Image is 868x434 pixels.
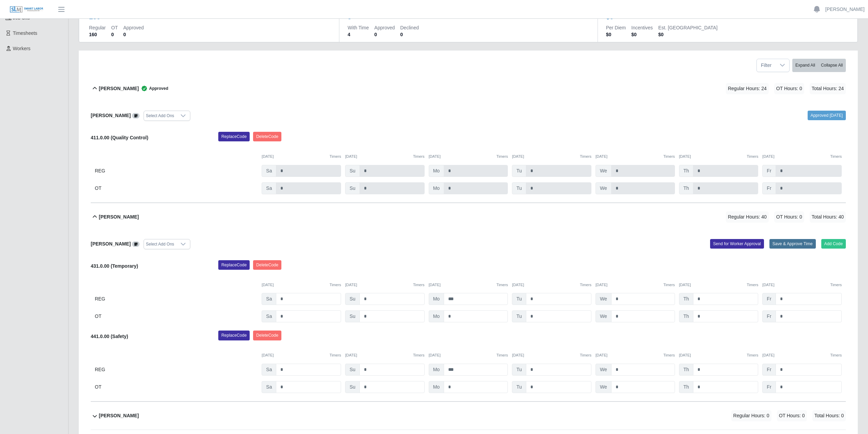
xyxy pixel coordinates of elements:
[512,282,591,288] div: [DATE]
[429,282,508,288] div: [DATE]
[710,239,764,249] button: Send for Worker Approval
[810,83,846,94] span: Total Hours: 24
[95,182,258,194] div: OT
[253,260,281,270] button: DeleteCode
[262,154,341,159] div: [DATE]
[679,364,693,376] span: Th
[762,364,776,376] span: Fr
[262,352,341,358] div: [DATE]
[595,381,612,393] span: We
[595,293,612,305] span: We
[123,24,144,31] dt: Approved
[595,364,612,376] span: We
[329,352,341,358] button: Timers
[762,182,776,194] span: Fr
[679,310,693,322] span: Th
[111,31,118,38] dd: 0
[429,352,508,358] div: [DATE]
[580,352,591,358] button: Timers
[658,31,718,38] dd: $0
[762,154,842,159] div: [DATE]
[89,24,106,31] dt: Regular
[262,293,276,305] span: Sa
[91,334,128,339] b: 441.0.00 (Safety)
[595,352,675,358] div: [DATE]
[144,111,176,121] div: Select Add Ons
[95,293,258,305] div: REG
[679,165,693,177] span: Th
[595,310,612,322] span: We
[91,263,138,269] b: 431.0.00 (Temporary)
[830,154,842,159] button: Timers
[374,31,395,38] dd: 0
[747,352,759,358] button: Timers
[413,154,425,159] button: Timers
[218,132,250,141] button: ReplaceCode
[512,364,526,376] span: Tu
[512,165,526,177] span: Tu
[512,154,591,159] div: [DATE]
[91,75,846,102] button: [PERSON_NAME] Approved Regular Hours: 24 OT Hours: 0 Total Hours: 24
[595,182,612,194] span: We
[679,282,759,288] div: [DATE]
[123,31,144,38] dd: 0
[679,293,693,305] span: Th
[580,154,591,159] button: Timers
[497,282,508,288] button: Timers
[89,31,106,38] dd: 160
[808,111,846,120] a: Approved [DATE]
[429,310,444,322] span: Mo
[762,293,776,305] span: Fr
[726,211,769,223] span: Regular Hours: 40
[747,282,759,288] button: Timers
[95,310,258,322] div: OT
[99,412,139,419] b: [PERSON_NAME]
[512,381,526,393] span: Tu
[830,352,842,358] button: Timers
[512,182,526,194] span: Tu
[792,59,818,72] button: Expand All
[99,85,139,92] b: [PERSON_NAME]
[345,154,425,159] div: [DATE]
[595,282,675,288] div: [DATE]
[262,310,276,322] span: Sa
[747,154,759,159] button: Timers
[262,364,276,376] span: Sa
[774,211,804,223] span: OT Hours: 0
[10,6,44,13] img: SLM Logo
[726,83,769,94] span: Regular Hours: 24
[580,282,591,288] button: Timers
[679,182,693,194] span: Th
[762,165,776,177] span: Fr
[132,241,139,247] a: View/Edit Notes
[345,310,360,322] span: Su
[91,135,148,140] b: 411.0.00 (Quality Control)
[679,352,759,358] div: [DATE]
[144,239,176,249] div: Select Add Ons
[757,59,776,72] span: Filter
[95,381,258,393] div: OT
[95,364,258,376] div: REG
[218,331,250,340] button: ReplaceCode
[91,241,131,247] b: [PERSON_NAME]
[429,154,508,159] div: [DATE]
[512,352,591,358] div: [DATE]
[663,352,675,358] button: Timers
[400,24,419,31] dt: Declined
[13,30,38,36] span: Timesheets
[345,293,360,305] span: Su
[762,352,842,358] div: [DATE]
[429,182,444,194] span: Mo
[329,154,341,159] button: Timers
[345,282,425,288] div: [DATE]
[731,410,771,421] span: Regular Hours: 0
[429,165,444,177] span: Mo
[679,154,759,159] div: [DATE]
[139,85,168,92] span: Approved
[345,352,425,358] div: [DATE]
[631,31,653,38] dd: $0
[762,381,776,393] span: Fr
[429,381,444,393] span: Mo
[413,282,425,288] button: Timers
[512,310,526,322] span: Tu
